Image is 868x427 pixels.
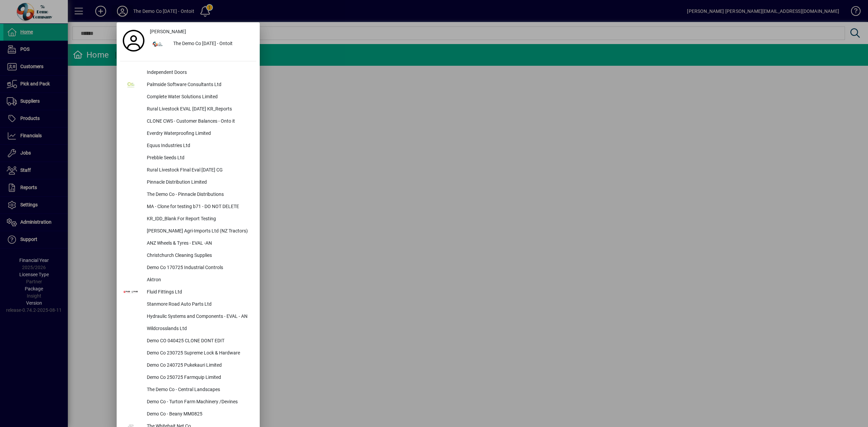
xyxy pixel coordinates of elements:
button: Stanmore Road Auto Parts Ltd [120,299,256,311]
div: Palmside Software Consultants Ltd [141,79,256,91]
button: Everdry Waterproofing Limited [120,128,256,140]
button: Demo CO 040425 CLONE DONT EDIT [120,335,256,347]
div: Christchurch Cleaning Supplies [141,250,256,262]
div: Everdry Waterproofing Limited [141,128,256,140]
button: Christchurch Cleaning Supplies [120,250,256,262]
div: The Demo Co - Central Landscapes [141,384,256,396]
button: The Demo Co - Pinnacle Distributions [120,189,256,201]
div: Stanmore Road Auto Parts Ltd [141,299,256,311]
button: Demo Co 230725 Supreme Lock & Hardware [120,347,256,360]
button: Rural Livestock EVAL [DATE] KR_Reports [120,103,256,116]
div: Rural Livestock FInal Eval [DATE] CG [141,164,256,177]
div: ANZ Wheels & Tyres - EVAL -AN [141,238,256,250]
div: Wildcrosslands Ltd [141,323,256,335]
a: [PERSON_NAME] [147,26,256,38]
div: Equus Industries Ltd [141,140,256,152]
button: CLONE CWS - Customer Balances - Onto it [120,116,256,128]
div: Demo Co 250725 Farmquip Limited [141,372,256,384]
div: [PERSON_NAME] Agri-Imports Ltd (NZ Tractors) [141,225,256,238]
button: Palmside Software Consultants Ltd [120,79,256,91]
div: Fluid Fittings Ltd [141,286,256,299]
button: Hydraulic Systems and Components - EVAL - AN [120,311,256,323]
button: Aktron [120,274,256,286]
div: CLONE CWS - Customer Balances - Onto it [141,116,256,128]
div: KR_IDD_Blank For Report Testing [141,213,256,225]
button: Independent Doors [120,67,256,79]
button: Equus Industries Ltd [120,140,256,152]
button: The Demo Co - Central Landscapes [120,384,256,396]
button: Pinnacle Distribution Limited [120,177,256,189]
button: Wildcrosslands Ltd [120,323,256,335]
button: Demo Co 250725 Farmquip Limited [120,372,256,384]
button: Prebble Seeds Ltd [120,152,256,164]
div: Demo Co 170725 Industrial Controls [141,262,256,274]
button: MA - Clone for testing b71 - DO NOT DELETE [120,201,256,213]
div: Prebble Seeds Ltd [141,152,256,164]
div: The Demo Co [DATE] - Ontoit [168,38,256,50]
button: ANZ Wheels & Tyres - EVAL -AN [120,238,256,250]
div: MA - Clone for testing b71 - DO NOT DELETE [141,201,256,213]
div: Demo Co - Beany MM0825 [141,408,256,421]
div: Pinnacle Distribution Limited [141,177,256,189]
div: The Demo Co - Pinnacle Distributions [141,189,256,201]
button: Fluid Fittings Ltd [120,286,256,299]
div: Rural Livestock EVAL [DATE] KR_Reports [141,103,256,116]
div: Demo Co 240725 Pukekauri Limited [141,360,256,372]
div: Aktron [141,274,256,286]
button: Demo Co 170725 Industrial Controls [120,262,256,274]
button: Complete Water Solutions Limited [120,91,256,103]
button: KR_IDD_Blank For Report Testing [120,213,256,225]
div: Demo CO 040425 CLONE DONT EDIT [141,335,256,347]
button: Rural Livestock FInal Eval [DATE] CG [120,164,256,177]
div: Demo Co 230725 Supreme Lock & Hardware [141,347,256,360]
div: Complete Water Solutions Limited [141,91,256,103]
div: Hydraulic Systems and Components - EVAL - AN [141,311,256,323]
button: Demo Co - Beany MM0825 [120,408,256,421]
div: Demo Co - Turton Farm Machinery /Devines [141,396,256,408]
div: Independent Doors [141,67,256,79]
a: Profile [120,35,147,47]
button: Demo Co 240725 Pukekauri Limited [120,360,256,372]
span: [PERSON_NAME] [150,28,186,35]
button: The Demo Co [DATE] - Ontoit [147,38,256,50]
button: Demo Co - Turton Farm Machinery /Devines [120,396,256,408]
button: [PERSON_NAME] Agri-Imports Ltd (NZ Tractors) [120,225,256,238]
